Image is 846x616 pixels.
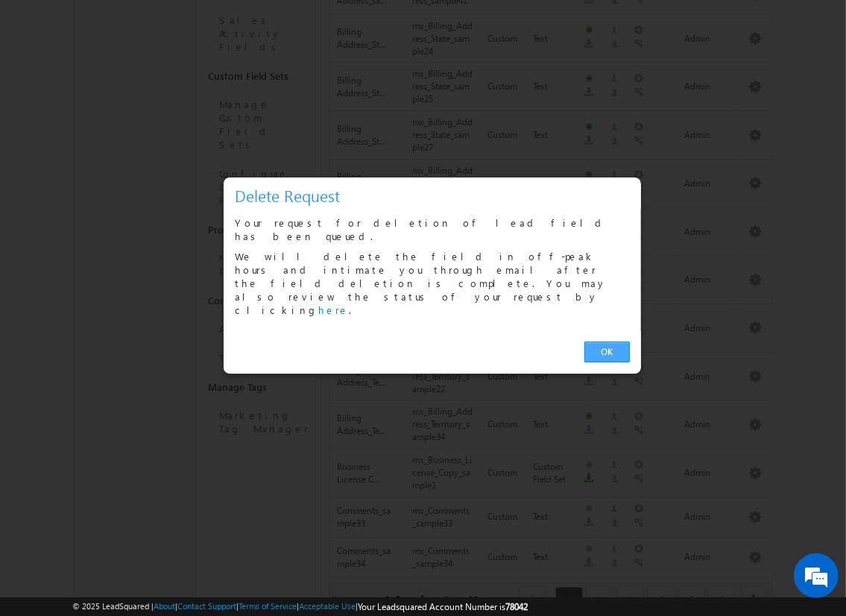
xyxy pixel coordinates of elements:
p: We will delete the field in off-peak hours and intimate you through email after the field deletio... [235,250,630,317]
a: OK [584,342,630,362]
textarea: Type your message and hit 'Enter' [19,138,272,447]
img: d_60004797649_company_0_60004797649 [25,78,63,98]
em: Start Chat [203,459,271,480]
div: Chat with us now [78,78,250,98]
span: © 2025 LeadSquared | | | | | [73,600,528,614]
a: here [318,304,349,316]
h3: Delete Request [235,183,636,209]
a: About [154,601,176,611]
span: Your Leadsquared Account Number is [359,601,528,612]
div: Minimize live chat window [244,7,280,43]
a: Terms of Service [239,601,297,611]
p: Your request for deletion of lead field has been queued. [235,216,630,243]
span: 78042 [506,601,528,612]
a: Acceptable Use [300,601,356,611]
a: Contact Support [178,601,237,611]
